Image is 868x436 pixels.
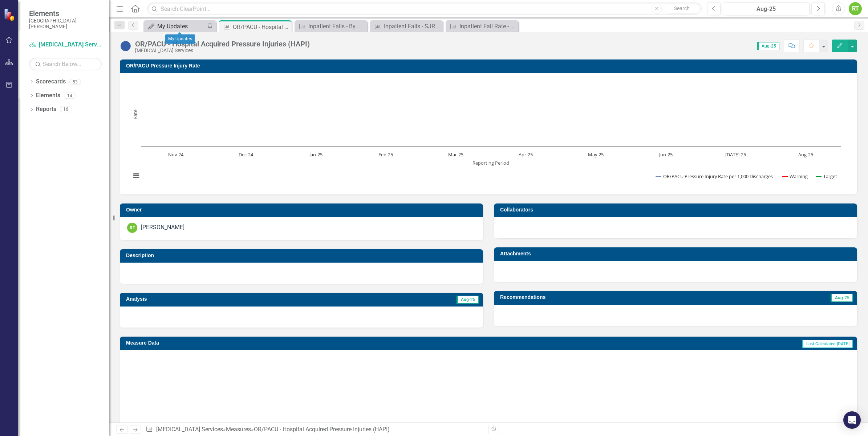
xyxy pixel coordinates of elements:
button: RT [849,2,862,15]
div: 16 [60,106,72,112]
a: Inpatient Fall Rate - SJRMC [447,22,516,31]
h3: Recommendations [500,295,735,300]
div: 14 [64,92,76,99]
text: Aug-25 [798,151,813,158]
text: Nov-24 [168,151,184,158]
div: OR/PACU - Hospital Acquired Pressure Injuries (HAPI) [135,40,310,48]
h3: Measure Data [126,340,410,346]
a: My Updates [145,22,205,31]
div: Open Intercom Messenger [843,411,861,429]
span: Elements [29,9,102,18]
button: Aug-25 [723,2,810,15]
div: Inpatient Falls - SJRMC [384,22,441,31]
text: [DATE]-25 [725,151,746,158]
button: Show Warning [782,173,808,180]
a: Reports [36,105,56,114]
button: Show Target [816,173,837,180]
div: OR/PACU - Hospital Acquired Pressure Injuries (HAPI) [254,426,390,433]
h3: Owner [126,207,479,213]
h3: Attachments [500,251,853,256]
text: Apr-25 [519,151,533,158]
div: RT [127,223,137,233]
div: Inpatient Falls - By Department [308,22,365,31]
div: Inpatient Fall Rate - SJRMC [459,22,516,31]
text: Rate [132,110,138,119]
a: [MEDICAL_DATA] Services [29,41,102,49]
input: Search Below... [29,58,102,70]
input: Search ClearPoint... [147,3,702,15]
a: [MEDICAL_DATA] Services [156,426,223,433]
h3: Collaborators [500,207,853,213]
button: Show OR/PACU Pressure Injury Rate per 1,000 Discharges [656,173,775,180]
text: Jun-25 [658,151,673,158]
div: Aug-25 [725,5,807,13]
text: Jan-25 [309,151,323,158]
svg: Interactive chart [127,78,844,187]
div: [MEDICAL_DATA] Services [135,48,310,53]
div: My Updates [157,22,205,31]
small: [GEOGRAPHIC_DATA][PERSON_NAME] [29,18,102,30]
span: Aug-25 [831,294,853,302]
h3: Analysis [126,296,295,302]
div: » » [146,425,483,434]
a: Elements [36,91,60,100]
text: Feb-25 [378,151,393,158]
h3: Description [126,253,479,258]
div: My Updates [165,34,195,44]
text: Mar-25 [448,151,463,158]
span: Last Calculated [DATE] [802,340,853,348]
h3: OR/PACU Pressure Injury Rate [126,63,853,69]
a: Scorecards [36,78,66,86]
span: Search [674,5,690,11]
div: [PERSON_NAME] [141,223,184,232]
text: Dec-24 [239,151,253,158]
div: 53 [69,79,81,85]
a: Inpatient Falls - SJRMC [372,22,441,31]
img: No Information [120,40,131,52]
span: Aug-25 [457,296,479,304]
text: May-25 [588,151,604,158]
button: Search [664,4,700,14]
div: Chart. Highcharts interactive chart. [127,78,850,187]
a: Measures [226,426,251,433]
text: Reporting Period [472,160,509,166]
a: Inpatient Falls - By Department [296,22,365,31]
img: ClearPoint Strategy [4,8,17,21]
div: OR/PACU - Hospital Acquired Pressure Injuries (HAPI) [233,22,290,32]
button: View chart menu, Chart [131,171,141,181]
span: Aug-25 [757,42,779,50]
